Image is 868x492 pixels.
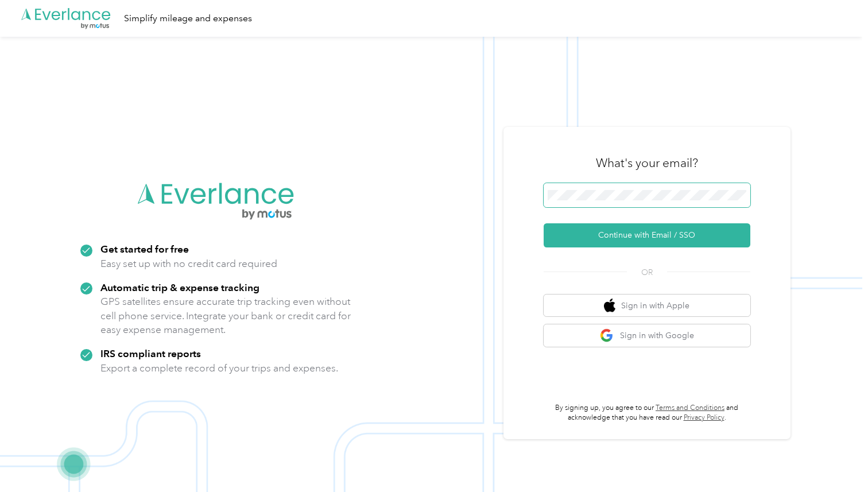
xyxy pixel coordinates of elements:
[656,404,724,412] a: Terms and Conditions
[544,223,750,247] button: Continue with Email / SSO
[100,361,338,375] p: Export a complete record of your trips and expenses.
[100,243,189,255] strong: Get started for free
[600,328,614,343] img: google logo
[124,11,252,26] div: Simplify mileage and expenses
[544,324,750,347] button: google logoSign in with Google
[544,295,750,317] button: apple logoSign in with Apple
[100,347,201,359] strong: IRS compliant reports
[100,257,277,271] p: Easy set up with no credit card required
[544,403,750,423] p: By signing up, you agree to our and acknowledge that you have read our .
[100,281,259,293] strong: Automatic trip & expense tracking
[596,155,698,171] h3: What's your email?
[627,266,667,278] span: OR
[604,299,615,313] img: apple logo
[684,413,724,422] a: Privacy Policy
[100,295,351,337] p: GPS satellites ensure accurate trip tracking even without cell phone service. Integrate your bank...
